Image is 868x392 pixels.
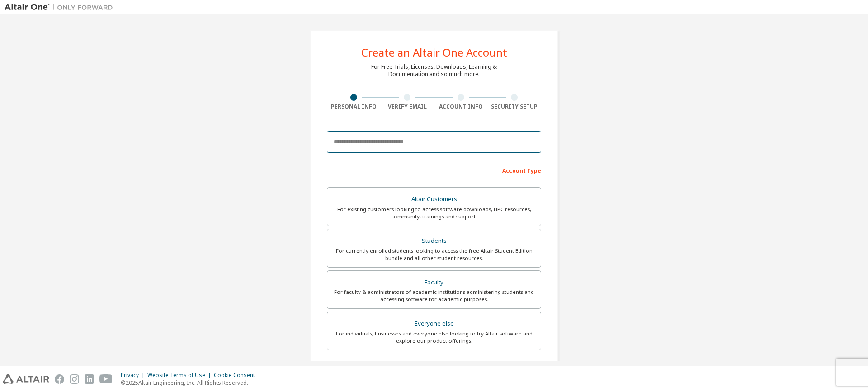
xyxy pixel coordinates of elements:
[333,276,535,289] div: Faculty
[99,374,113,384] img: youtube.svg
[147,372,214,379] div: Website Terms of Use
[333,206,535,220] div: For existing customers looking to access software downloads, HPC resources, community, trainings ...
[85,374,94,384] img: linkedin.svg
[55,374,64,384] img: facebook.svg
[434,103,488,110] div: Account Info
[333,193,535,206] div: Altair Customers
[381,103,434,110] div: Verify Email
[333,330,535,345] div: For individuals, businesses and everyone else looking to try Altair software and explore our prod...
[121,379,260,387] p: © 2025 Altair Engineering, Inc. All Rights Reserved.
[333,235,535,247] div: Students
[361,47,507,58] div: Create an Altair One Account
[214,372,260,379] div: Cookie Consent
[327,163,541,177] div: Account Type
[333,317,535,330] div: Everyone else
[333,288,535,303] div: For faculty & administrators of academic institutions administering students and accessing softwa...
[70,374,79,384] img: instagram.svg
[333,247,535,262] div: For currently enrolled students looking to access the free Altair Student Edition bundle and all ...
[371,63,497,78] div: For Free Trials, Licenses, Downloads, Learning & Documentation and so much more.
[3,374,49,384] img: altair_logo.svg
[121,372,147,379] div: Privacy
[5,3,118,12] img: Altair One
[488,103,542,110] div: Security Setup
[327,103,381,110] div: Personal Info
